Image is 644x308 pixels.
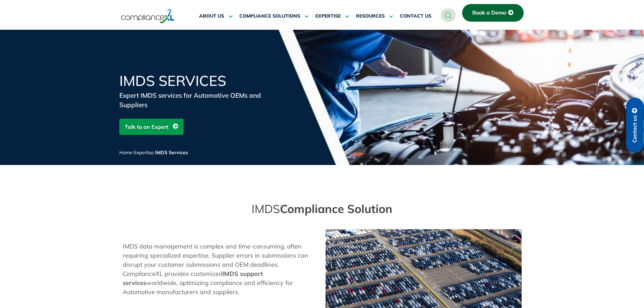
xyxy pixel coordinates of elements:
[123,242,319,297] p: IMDS data management is complex and time-consuming, often requiring specialized expertise. Suppli...
[119,149,188,156] span: / /
[252,202,280,216] span: IMDS
[356,13,385,19] span: RESOURCES
[315,8,349,24] a: EXPERTISE
[125,120,168,133] span: Talk to an Expert
[119,119,184,135] a: Talk to an Expert
[400,8,431,24] a: CONTACT US
[472,10,506,16] span: Book a Demo
[239,8,309,24] a: COMPLIANCE SOLUTIONS
[400,13,431,19] span: CONTACT US
[356,8,393,24] a: RESOURCES
[119,74,282,88] h1: IMDS Services
[119,91,282,110] div: Expert IMDS services for Automotive OEMs and Suppliers
[134,149,154,156] a: Expertise
[632,115,638,143] span: Contact us
[462,4,524,22] a: Book a Demo
[239,13,300,19] span: COMPLIANCE SOLUTIONS
[441,8,456,22] a: navsearch-button
[199,13,224,19] span: ABOUT US
[121,8,175,24] img: logo-one.svg
[315,13,341,19] span: EXPERTISE
[199,8,233,24] a: ABOUT US
[155,149,188,156] span: IMDS Services
[119,206,525,212] div: Compliance Solution
[626,98,644,153] a: Contact us
[119,149,133,156] a: Home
